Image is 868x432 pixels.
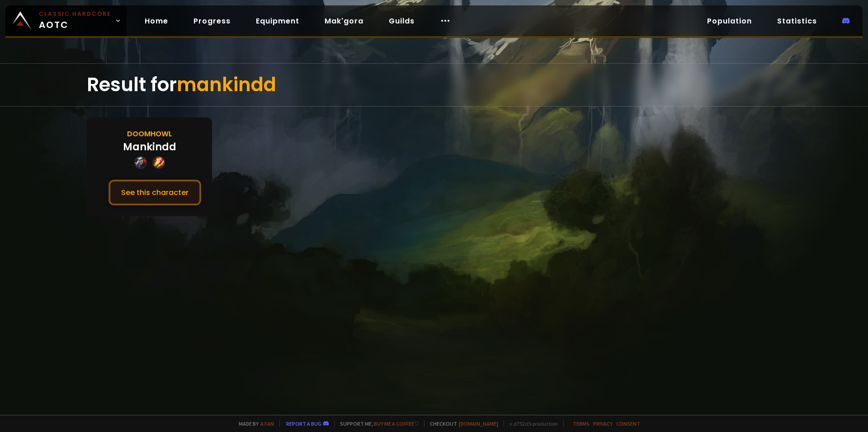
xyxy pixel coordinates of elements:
span: Checkout [424,420,498,427]
a: Progress [186,12,238,30]
a: [DOMAIN_NAME] [459,420,498,427]
a: Guilds [382,12,422,30]
span: Support me, [334,420,419,427]
span: mankindd [177,71,276,98]
a: Statistics [770,12,824,30]
a: Classic HardcoreAOTC [5,5,127,36]
div: Doomhowl [127,128,172,139]
button: See this character [108,180,201,205]
a: Privacy [593,420,613,427]
a: Population [700,12,759,30]
a: Consent [616,420,640,427]
span: AOTC [39,10,111,32]
small: Classic Hardcore [39,10,111,18]
a: Home [137,12,175,30]
a: Mak'gora [317,12,371,30]
a: a fan [260,420,274,427]
span: v. d752d5 - production [504,420,558,427]
div: Result for [87,64,781,106]
a: Terms [573,420,590,427]
div: Mankindd [123,139,176,154]
span: Made by [233,420,274,427]
a: Buy me a coffee [374,420,419,427]
a: Report a bug [286,420,321,427]
a: Equipment [249,12,307,30]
